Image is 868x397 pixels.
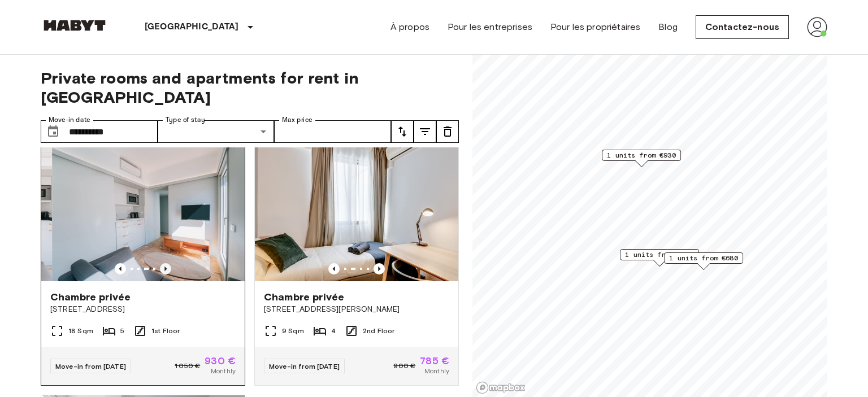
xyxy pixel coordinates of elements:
[625,250,694,260] span: 1 units from €785
[607,150,676,160] span: 1 units from €930
[120,326,124,336] span: 5
[602,150,681,167] div: Map marker
[476,381,526,394] a: Mapbox logo
[160,263,171,274] button: Previous image
[328,263,340,274] button: Previous image
[264,304,449,315] span: [STREET_ADDRESS][PERSON_NAME]
[264,290,344,304] span: Chambre privée
[145,20,239,34] p: [GEOGRAPHIC_DATA]
[696,15,789,39] a: Contactez-nous
[331,326,336,336] span: 4
[424,366,449,376] span: Monthly
[211,366,236,376] span: Monthly
[115,263,126,274] button: Previous image
[50,304,236,315] span: [STREET_ADDRESS]
[68,326,93,336] span: 18 Sqm
[52,146,255,281] img: Marketing picture of unit ES-15-032-001-05H
[41,20,108,31] img: Habyt
[658,20,678,34] a: Blog
[393,361,415,371] span: 900 €
[669,253,738,263] span: 1 units from €680
[390,20,429,34] a: À propos
[55,362,126,370] span: Move-in from [DATE]
[414,120,436,143] button: tune
[374,263,385,274] button: Previous image
[41,68,459,107] span: Private rooms and apartments for rent in [GEOGRAPHIC_DATA]
[41,145,245,386] a: Previous imagePrevious imageChambre privée[STREET_ADDRESS]18 Sqm51st FloorMove-in from [DATE]1 05...
[807,17,827,37] img: avatar
[391,120,414,143] button: tune
[254,145,459,386] a: Previous imagePrevious imageChambre privée[STREET_ADDRESS][PERSON_NAME]9 Sqm42nd FloorMove-in fro...
[255,146,458,281] img: Marketing picture of unit ES-15-018-001-03H
[50,290,131,304] span: Chambre privée
[550,20,640,34] a: Pour les propriétaires
[205,356,236,366] span: 930 €
[166,115,205,125] label: Type of stay
[282,115,313,125] label: Max price
[420,356,449,366] span: 785 €
[49,115,90,125] label: Move-in date
[42,120,64,143] button: Choose date, selected date is 1 Oct 2025
[151,326,180,336] span: 1st Floor
[664,252,743,270] div: Map marker
[448,20,532,34] a: Pour les entreprises
[175,361,200,371] span: 1 050 €
[282,326,304,336] span: 9 Sqm
[436,120,459,143] button: tune
[269,362,340,370] span: Move-in from [DATE]
[363,326,394,336] span: 2nd Floor
[620,249,699,267] div: Map marker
